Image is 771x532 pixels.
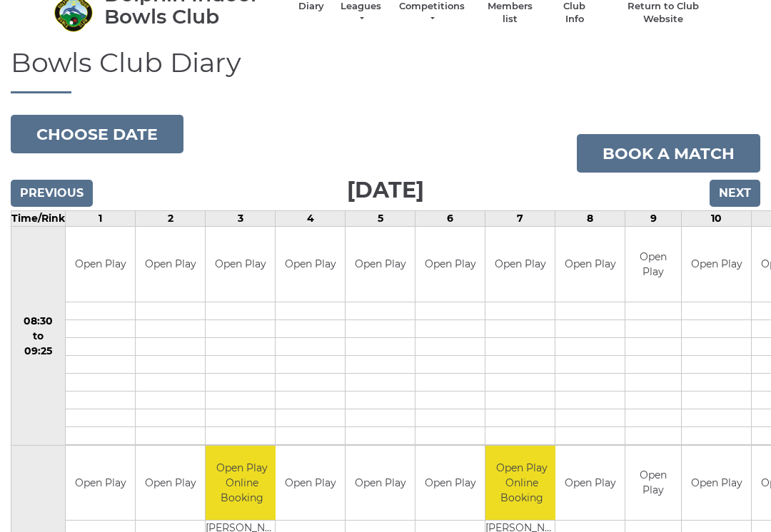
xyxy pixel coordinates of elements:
td: Open Play [625,227,681,302]
td: 10 [682,211,752,227]
td: 6 [415,211,485,227]
td: Open Play [555,227,625,302]
td: 3 [206,211,276,227]
td: Open Play [66,227,135,302]
td: Open Play Online Booking [206,446,278,521]
td: 8 [555,211,625,227]
input: Previous [11,180,93,207]
td: Open Play [555,446,625,521]
td: 4 [276,211,346,227]
td: Open Play [682,446,751,521]
button: Choose date [11,115,183,153]
h1: Bowls Club Diary [11,48,760,94]
td: Open Play [276,446,345,521]
input: Next [710,180,760,207]
td: Open Play [346,227,415,302]
td: Open Play [485,227,555,302]
td: Open Play [136,446,205,521]
td: Open Play [136,227,205,302]
td: 08:30 to 09:25 [11,227,66,446]
td: 1 [66,211,136,227]
td: Open Play [66,446,135,521]
td: Open Play [415,227,485,302]
td: Open Play Online Booking [485,446,558,521]
td: 2 [136,211,206,227]
a: Book a match [577,134,760,173]
td: Open Play [276,227,345,302]
td: Open Play [415,446,485,521]
td: 9 [625,211,682,227]
td: Open Play [206,227,275,302]
td: Open Play [682,227,751,302]
td: 7 [485,211,555,227]
td: Open Play [346,446,415,521]
td: Time/Rink [11,211,66,227]
td: Open Play [625,446,681,521]
td: 5 [346,211,415,227]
